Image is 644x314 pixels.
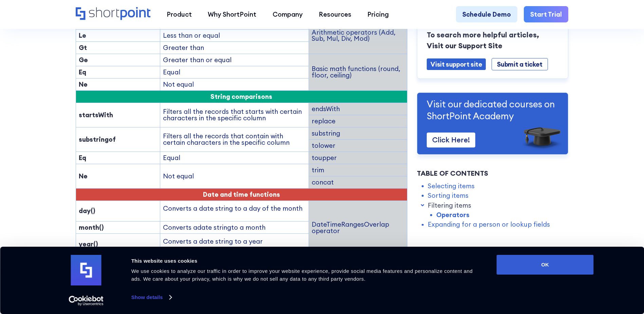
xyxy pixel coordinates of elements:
[160,222,309,234] td: Converts a to a month
[160,127,309,152] td: Filters all the records that contain with certain characters in the specific column
[309,176,407,188] td: concat
[309,164,407,176] td: trim
[79,31,86,39] strong: Le
[312,221,404,234] div: DateTimeRangesOverlap operator
[79,111,113,119] strong: startsWith
[309,115,407,127] td: replace
[436,210,470,220] a: Operators
[79,207,95,215] strong: day()
[428,181,475,191] a: Selecting items
[159,6,200,22] a: Product
[79,80,88,88] strong: Ne
[309,152,407,164] td: toupper
[71,255,102,285] img: logo
[428,220,550,229] a: Expanding for a person or lookup fields
[160,41,309,54] td: Greater than
[264,6,311,22] a: Company
[79,56,88,64] strong: Ge
[360,6,397,22] a: Pricing
[309,54,407,90] td: Basic math functions (round, floor, ceiling)
[79,240,98,248] strong: year()
[163,237,306,246] p: Converts a date string to a year
[427,99,558,122] p: Visit our dedicated courses on ShortPoint Academy
[497,255,594,275] button: OK
[200,6,264,22] a: Why ShortPoint
[79,223,104,231] strong: month()
[309,17,407,54] td: Arithmetic operators (Add, Sub, Mul, Div, Mod)
[79,43,87,52] strong: Gt
[79,154,86,162] strong: Eq
[456,6,517,22] a: Schedule Demo
[428,200,471,210] a: Filtering items
[79,172,88,180] strong: Ne
[203,190,280,198] span: Date and time functions
[160,78,309,90] td: Not equal
[311,6,359,22] a: Resources
[76,7,151,21] a: Home
[160,66,309,78] td: Equal
[492,58,548,71] a: Submit a ticket
[427,58,486,70] a: Visit support site
[56,296,116,306] a: Usercentrics Cookiebot - opens in a new window
[160,54,309,66] td: Greater than or equal
[367,10,389,19] div: Pricing
[131,292,171,302] a: Show details
[197,223,231,231] span: date string
[309,139,407,152] td: tolower
[79,135,116,143] strong: substringof
[427,133,475,147] a: Click Here!
[208,10,256,19] div: Why ShortPoint
[273,10,303,19] div: Company
[417,168,568,178] div: Table of Contents
[131,257,481,265] div: This website uses cookies
[428,191,468,200] a: Sorting items
[79,68,86,76] strong: Eq
[131,268,473,282] span: We use cookies to analyze our traffic in order to improve your website experience, provide social...
[167,10,192,19] div: Product
[160,30,309,42] td: Less than or equal
[160,152,309,164] td: Equal
[319,10,351,19] div: Resources
[427,30,558,51] p: To search more helpful articles, Visit our Support Site
[160,164,309,188] td: Not equal
[160,103,309,127] td: Filters all the records that starts with certain characters in the specific column
[163,204,306,213] p: Converts a date string to a day of the month
[210,92,272,101] span: String comparisons
[524,6,568,22] a: Start Trial
[309,127,407,139] td: substring
[309,103,407,115] td: endsWith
